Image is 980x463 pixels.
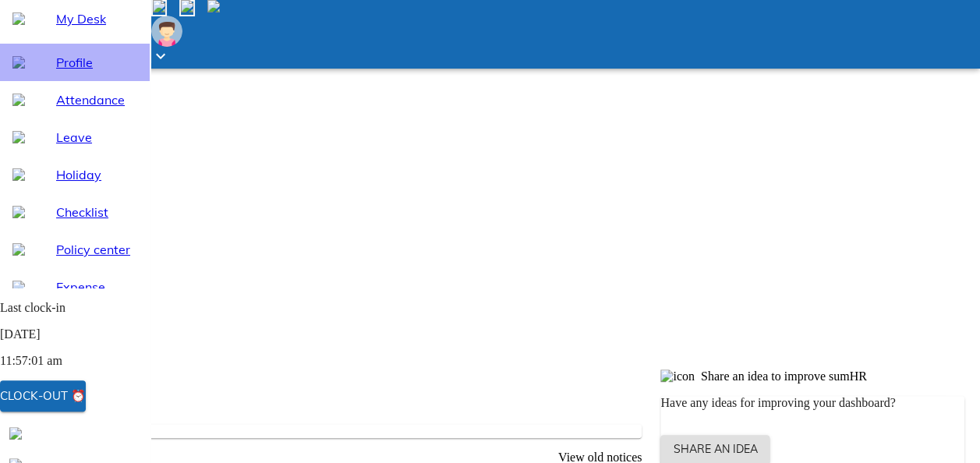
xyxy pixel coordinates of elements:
img: expense-outline-16px.6f51271a.svg [12,281,25,293]
img: Employee [151,16,182,47]
p: No new notices [25,424,642,438]
img: icon [660,369,695,383]
span: Share an idea to improve sumHR [701,369,867,383]
p: Have any ideas for improving your dashboard? [660,396,964,410]
span: Share an idea [673,440,757,459]
p: Noticeboard [25,398,642,412]
span: Expense [56,277,137,296]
